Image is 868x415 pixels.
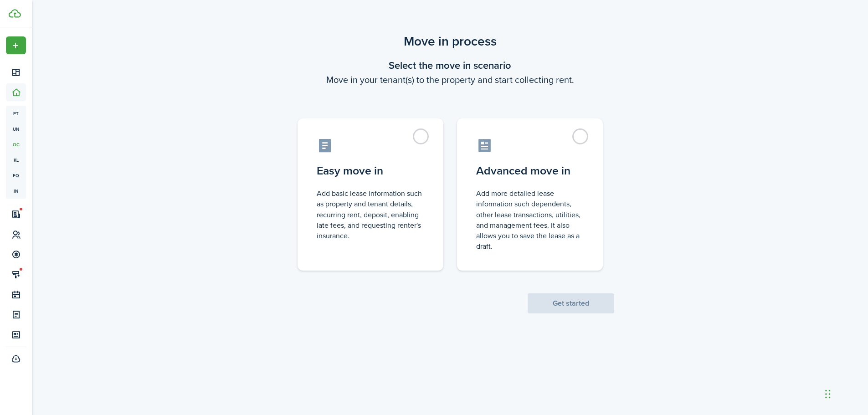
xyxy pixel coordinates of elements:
[825,380,831,408] div: Drag
[286,32,614,51] scenario-title: Move in process
[6,152,26,168] a: kl
[6,121,26,137] a: un
[476,188,584,251] control-radio-card-description: Add more detailed lease information such dependents, other lease transactions, utilities, and man...
[6,137,26,152] a: oc
[286,58,614,73] wizard-step-header-title: Select the move in scenario
[6,168,26,183] a: eq
[716,317,868,415] iframe: Chat Widget
[476,163,584,179] control-radio-card-title: Advanced move in
[317,163,424,179] control-radio-card-title: Easy move in
[6,183,26,199] a: in
[6,36,26,54] button: Open menu
[9,9,21,18] img: TenantCloud
[317,188,424,241] control-radio-card-description: Add basic lease information such as property and tenant details, recurring rent, deposit, enablin...
[6,106,26,121] a: pt
[286,73,614,87] wizard-step-header-description: Move in your tenant(s) to the property and start collecting rent.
